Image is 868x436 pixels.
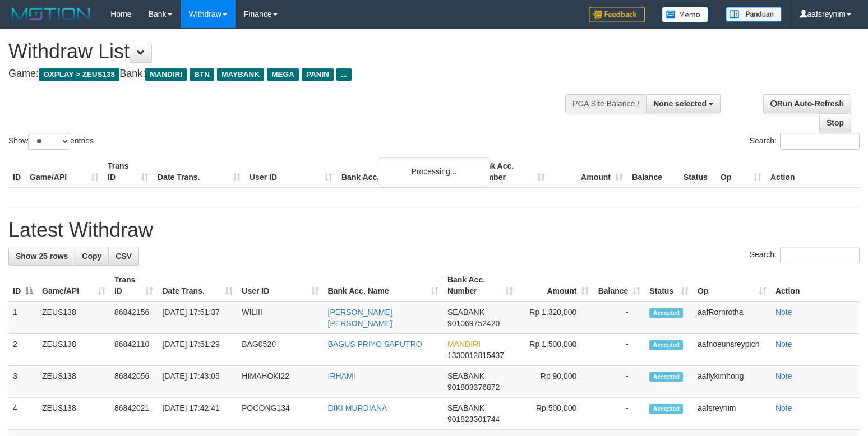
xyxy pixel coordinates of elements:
label: Show entries [8,133,94,150]
td: [DATE] 17:51:37 [158,302,237,334]
img: panduan.png [726,7,782,22]
td: 86842110 [110,334,158,366]
span: Copy 901069752420 to clipboard [447,319,500,328]
input: Search: [780,133,860,150]
th: Action [766,156,860,188]
span: Accepted [649,340,683,350]
td: Rp 500,000 [518,398,594,430]
span: Copy [82,252,101,261]
td: - [593,398,645,430]
h4: Game: Bank: [8,68,567,80]
img: Button%20Memo.svg [662,7,709,22]
span: SEABANK [447,403,484,412]
a: Note [775,340,792,349]
td: BAG0520 [237,334,323,366]
a: [PERSON_NAME] [PERSON_NAME] [328,308,393,328]
th: Bank Acc. Number: activate to sort column ascending [443,270,518,302]
td: Rp 90,000 [518,366,594,398]
img: MOTION_logo.png [8,6,94,22]
td: 86842021 [110,398,158,430]
th: Status [679,156,716,188]
span: BTN [190,68,214,81]
span: Copy 1330012815437 to clipboard [447,351,504,360]
th: Game/API [25,156,103,188]
td: Rp 1,500,000 [518,334,594,366]
td: aafRornrotha [693,302,771,334]
span: PANIN [302,68,334,81]
span: MEGA [267,68,299,81]
span: Accepted [649,404,683,414]
th: ID: activate to sort column descending [8,270,38,302]
th: Trans ID: activate to sort column ascending [110,270,158,302]
td: aafnoeunsreypich [693,334,771,366]
img: Feedback.jpg [589,7,645,22]
td: WILIII [237,302,323,334]
th: Amount [550,156,627,188]
td: - [593,366,645,398]
div: Processing... [378,157,490,185]
span: MANDIRI [145,68,187,81]
button: None selected [646,94,721,113]
th: User ID: activate to sort column ascending [237,270,323,302]
td: [DATE] 17:42:41 [158,398,237,430]
span: OXPLAY > ZEUS138 [39,68,119,81]
td: [DATE] 17:51:29 [158,334,237,366]
a: DIKI MURDIANA [328,403,387,412]
td: 3 [8,366,38,398]
th: Action [771,270,860,302]
th: User ID [245,156,337,188]
span: Accepted [649,372,683,382]
th: Op [716,156,766,188]
h1: Latest Withdraw [8,219,860,242]
input: Search: [780,247,860,263]
a: Copy [75,247,109,266]
span: None selected [653,99,707,108]
th: Bank Acc. Name: activate to sort column ascending [324,270,443,302]
a: IRHAMI [328,372,355,381]
span: MAYBANK [217,68,264,81]
span: Copy 901823301744 to clipboard [447,415,500,424]
td: ZEUS138 [38,398,110,430]
a: Run Auto-Refresh [763,94,851,113]
td: ZEUS138 [38,366,110,398]
th: Balance: activate to sort column ascending [593,270,645,302]
td: 4 [8,398,38,430]
div: PGA Site Balance / [565,94,646,113]
td: - [593,334,645,366]
th: Amount: activate to sort column ascending [518,270,594,302]
a: BAGUS PRIYO SAPUTRO [328,340,422,349]
label: Search: [750,247,860,263]
select: Showentries [28,133,70,150]
span: SEABANK [447,372,484,381]
span: CSV [116,252,132,261]
th: ID [8,156,25,188]
span: Show 25 rows [16,252,68,261]
td: Rp 1,320,000 [518,302,594,334]
span: Accepted [649,308,683,318]
th: Date Trans.: activate to sort column ascending [158,270,237,302]
a: Note [775,308,792,317]
th: Game/API: activate to sort column ascending [38,270,110,302]
span: SEABANK [447,308,484,317]
th: Date Trans. [153,156,245,188]
a: Show 25 rows [8,247,75,266]
label: Search: [750,133,860,150]
span: MANDIRI [447,340,481,349]
span: ... [336,68,352,81]
td: [DATE] 17:43:05 [158,366,237,398]
td: 86842056 [110,366,158,398]
td: ZEUS138 [38,334,110,366]
a: Note [775,372,792,381]
a: CSV [108,247,139,266]
th: Op: activate to sort column ascending [693,270,771,302]
td: POCONG134 [237,398,323,430]
td: 86842156 [110,302,158,334]
td: ZEUS138 [38,302,110,334]
td: 1 [8,302,38,334]
span: Copy 901803376872 to clipboard [447,383,500,392]
a: Note [775,403,792,412]
th: Bank Acc. Number [472,156,550,188]
th: Balance [627,156,679,188]
th: Trans ID [103,156,153,188]
td: - [593,302,645,334]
